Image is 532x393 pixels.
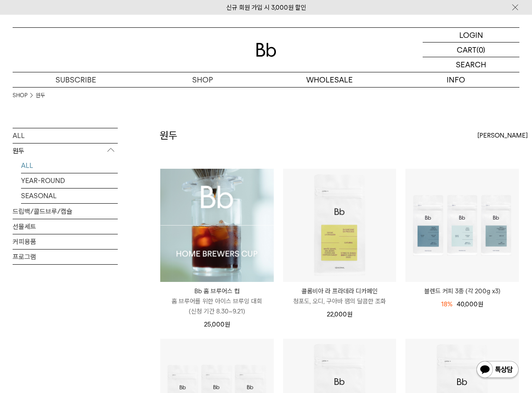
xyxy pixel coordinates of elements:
[405,286,519,296] a: 블렌드 커피 3종 (각 200g x3)
[423,42,519,57] a: CART (0)
[283,286,397,306] a: 콜롬비아 라 프라데라 디카페인 청포도, 오디, 구아바 잼의 달콤한 조화
[13,143,118,159] p: 원두
[327,311,352,318] span: 22,000
[160,128,177,143] h2: 원두
[441,299,453,309] div: 18%
[13,91,27,100] a: SHOP
[13,204,118,219] a: 드립백/콜드브루/캡슐
[457,300,483,308] span: 40,000
[457,42,476,57] p: CART
[405,169,519,282] img: 블렌드 커피 3종 (각 200g x3)
[160,169,274,282] a: Bb 홈 브루어스 컵
[160,296,274,316] p: 홈 브루어를 위한 아이스 브루잉 대회 (신청 기간 8.30~9.21)
[204,321,230,328] span: 25,000
[476,360,519,380] img: 카카오톡 채널 1:1 채팅 버튼
[13,128,118,143] a: ALL
[21,189,118,203] a: SEASONAL
[21,173,118,188] a: YEAR-ROUND
[13,250,118,264] a: 프로그램
[478,300,483,308] span: 원
[456,57,486,72] p: SEARCH
[13,219,118,234] a: 선물세트
[393,72,519,87] p: INFO
[36,91,45,100] a: 원두
[283,296,397,306] p: 청포도, 오디, 구아바 잼의 달콤한 조화
[139,72,266,87] a: SHOP
[21,158,118,173] a: ALL
[459,28,483,42] p: LOGIN
[476,42,485,57] p: (0)
[160,286,274,316] a: Bb 홈 브루어스 컵 홈 브루어를 위한 아이스 브루잉 대회(신청 기간 8.30~9.21)
[160,286,274,296] p: Bb 홈 브루어스 컵
[160,169,274,282] img: 1000001223_add2_021.jpg
[226,4,306,11] a: 신규 회원 가입 시 3,000원 할인
[283,286,397,296] p: 콜롬비아 라 프라데라 디카페인
[477,130,528,141] span: [PERSON_NAME]
[423,28,519,42] a: LOGIN
[266,72,393,87] p: WHOLESALE
[225,321,230,328] span: 원
[13,234,118,249] a: 커피용품
[256,43,276,57] img: 로고
[13,72,139,87] a: SUBSCRIBE
[347,311,352,318] span: 원
[283,169,397,282] img: 콜롬비아 라 프라데라 디카페인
